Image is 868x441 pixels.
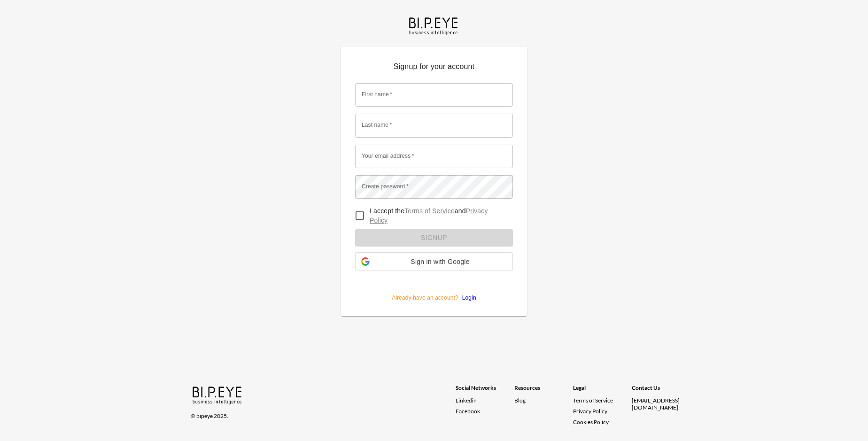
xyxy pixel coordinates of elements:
a: Login [458,294,476,301]
div: Contact Us [632,384,690,397]
p: Already have an account? [355,279,513,302]
span: Linkedin [456,397,477,404]
a: Privacy Policy [573,408,607,415]
p: Signup for your account [355,61,513,76]
div: Legal [573,384,632,397]
span: Facebook [456,408,480,415]
span: Sign in with Google [373,258,507,265]
a: Terms of Service [404,207,455,215]
div: Resources [514,384,573,397]
img: bipeye-logo [407,15,461,36]
a: Cookies Policy [573,418,609,426]
img: bipeye-logo [191,384,245,405]
div: Social Networks [456,384,514,397]
div: [EMAIL_ADDRESS][DOMAIN_NAME] [632,397,690,411]
p: I accept the and [370,206,505,225]
a: Facebook [456,408,514,415]
div: © bipeye 2025. [191,407,442,419]
a: Blog [514,397,526,404]
a: Terms of Service [573,397,628,404]
div: Sign in with Google [355,252,513,271]
a: Linkedin [456,397,514,404]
